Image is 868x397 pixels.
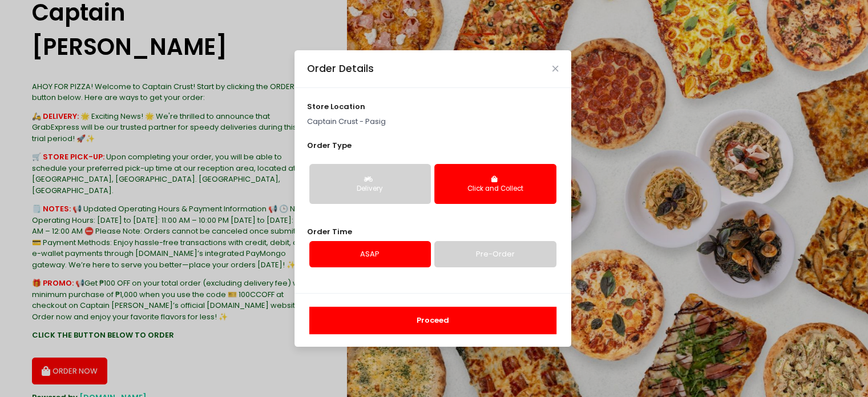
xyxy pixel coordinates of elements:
[309,241,431,267] a: ASAP
[442,184,548,194] div: Click and Collect
[307,226,352,237] span: Order Time
[552,66,558,71] button: Close
[307,140,352,151] span: Order Type
[317,184,423,194] div: Delivery
[309,307,556,334] button: Proceed
[307,61,374,76] div: Order Details
[307,101,365,112] span: store location
[307,116,558,127] p: Captain Crust - Pasig
[434,164,556,204] button: Click and Collect
[434,241,556,267] a: Pre-Order
[309,164,431,204] button: Delivery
